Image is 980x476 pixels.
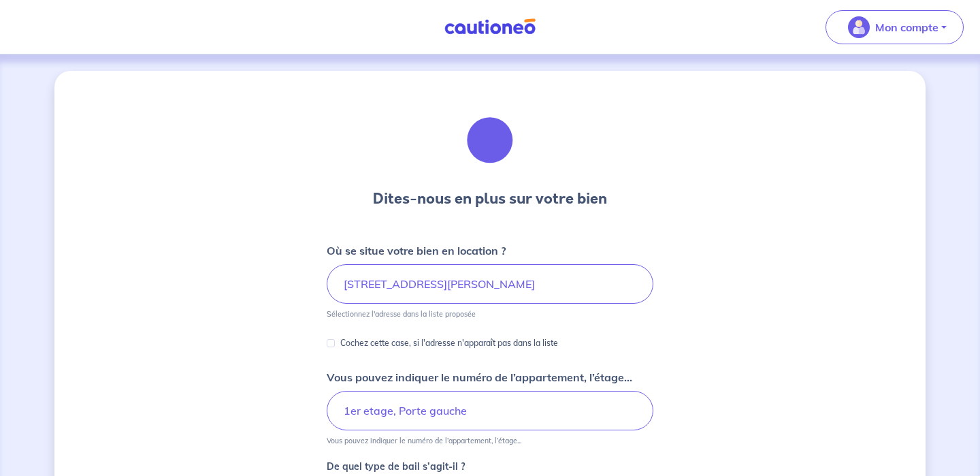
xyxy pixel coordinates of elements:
[848,16,870,38] img: illu_account_valid_menu.svg
[373,188,607,210] h3: Dites-nous en plus sur votre bien
[439,18,541,35] img: Cautioneo
[453,104,527,177] img: illu_houses.svg
[327,391,653,430] input: Appartement 2
[327,309,476,319] p: Sélectionnez l'adresse dans la liste proposée
[327,369,632,385] p: Vous pouvez indiquer le numéro de l’appartement, l’étage...
[826,10,964,44] button: illu_account_valid_menu.svgMon compte
[875,19,938,35] p: Mon compte
[327,264,653,304] input: 2 rue de paris, 59000 lille
[327,436,521,445] p: Vous pouvez indiquer le numéro de l’appartement, l’étage...
[327,462,653,471] p: De quel type de bail s’agit-il ?
[340,335,558,351] p: Cochez cette case, si l'adresse n'apparaît pas dans la liste
[327,242,506,259] p: Où se situe votre bien en location ?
